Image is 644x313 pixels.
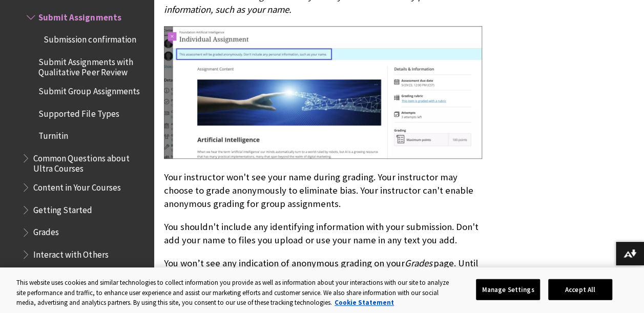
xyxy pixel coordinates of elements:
[38,82,139,96] span: Submit Group Assignments
[164,26,482,159] img: Student view of an assignment with the anonymous alert.
[164,220,482,247] p: You shouldn't include any identifying information with your submission. Don't add your name to fi...
[38,9,121,23] span: Submit Assignments
[164,257,482,310] p: You won’t see any indication of anonymous grading on your page. Until your instructor posts grade...
[164,171,482,211] p: Your instructor won't see your name during grading. Your instructor may choose to grade anonymous...
[38,128,68,141] span: Turnitin
[548,279,612,300] button: Accept All
[33,179,120,193] span: Content in Your Courses
[33,201,92,215] span: Getting Started
[405,257,432,269] span: Grades
[33,246,108,260] span: Interact with Others
[44,31,136,45] span: Submission confirmation
[38,105,119,119] span: Supported File Types
[38,53,147,77] span: Submit Assignments with Qualitative Peer Review
[335,298,394,307] a: More information about your privacy, opens in a new tab
[33,150,147,174] span: Common Questions about Ultra Courses
[476,279,540,300] button: Manage Settings
[33,224,59,238] span: Grades
[16,278,451,308] div: This website uses cookies and similar technologies to collect information you provide as well as ...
